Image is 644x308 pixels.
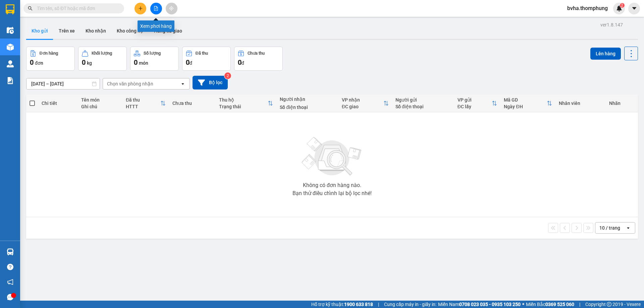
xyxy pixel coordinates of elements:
input: Select a date range. [26,78,100,89]
button: Số lượng0món [130,47,179,71]
div: VP gửi [458,97,492,103]
div: Chưa thu [172,101,212,106]
span: 0 [186,58,190,66]
span: 2 [621,3,623,8]
div: Bạn thử điều chỉnh lại bộ lọc nhé! [292,191,372,196]
div: Chi tiết [42,101,74,106]
button: Kho nhận [80,23,111,39]
span: đơn [35,60,43,66]
span: 0 [82,58,86,66]
svg: open [180,81,185,86]
div: Chưa thu [248,51,265,56]
button: plus [135,3,146,14]
span: 0 [134,58,138,66]
div: Đơn hàng [40,51,58,56]
input: Tìm tên, số ĐT hoặc mã đơn [37,5,116,12]
div: Ngày ĐH [504,104,547,109]
span: Cung cấp máy in - giấy in: [384,301,436,308]
div: Số lượng [144,51,161,56]
span: plus [138,6,143,11]
svg: open [626,225,631,231]
button: Lên hàng [590,48,621,60]
strong: 1900 633 818 [344,302,373,307]
div: 10 / trang [599,225,620,231]
div: ĐC lấy [458,104,492,109]
span: copyright [607,302,611,307]
div: Mã GD [504,97,547,103]
div: Người gửi [395,97,451,103]
span: question-circle [7,264,13,270]
div: Nhân viên [559,101,602,106]
div: Số điện thoại [395,104,451,109]
div: ĐC giao [342,104,383,109]
span: message [7,294,13,300]
span: file-add [154,6,158,11]
span: kg [87,60,92,66]
img: warehouse-icon [7,248,14,255]
th: Toggle SortBy [122,95,169,112]
span: aim [169,6,174,11]
div: Ghi chú [81,104,119,109]
button: Trên xe [53,23,80,39]
span: Miền Nam [438,301,521,308]
button: Đã thu0đ [182,47,231,71]
div: Khối lượng [92,51,112,56]
div: ver 1.8.147 [600,21,623,28]
span: Hỗ trợ kỹ thuật: [311,301,373,308]
div: Thu hộ [219,97,268,103]
strong: 0708 023 035 - 0935 103 250 [459,302,521,307]
span: search [28,6,33,11]
div: Không có đơn hàng nào. [303,183,361,188]
th: Toggle SortBy [500,95,555,112]
div: Đã thu [126,97,160,103]
span: đ [241,60,244,66]
span: | [579,301,580,308]
img: warehouse-icon [7,60,14,67]
img: icon-new-feature [616,5,622,11]
span: đ [190,60,192,66]
div: Số điện thoại [280,105,335,110]
button: aim [166,3,177,14]
div: Đã thu [196,51,208,56]
sup: 2 [224,72,231,79]
button: Khối lượng0kg [78,47,127,71]
button: caret-down [628,3,640,14]
th: Toggle SortBy [216,95,276,112]
img: solution-icon [7,77,14,84]
div: Người nhận [280,97,335,102]
img: warehouse-icon [7,27,14,34]
th: Toggle SortBy [454,95,501,112]
img: logo-vxr [6,4,14,14]
span: Miền Bắc [526,301,574,308]
div: VP nhận [342,97,383,103]
div: Chọn văn phòng nhận [107,80,153,87]
img: warehouse-icon [7,44,14,51]
span: bvha.thomphung [562,4,613,12]
button: file-add [150,3,162,14]
span: | [378,301,379,308]
span: notification [7,279,13,285]
span: ⚪️ [522,303,524,306]
button: Chưa thu0đ [234,47,283,71]
span: caret-down [631,5,637,11]
div: HTTT [126,104,160,109]
sup: 2 [620,3,625,8]
button: Bộ lọc [193,76,228,89]
span: 0 [30,58,34,66]
button: Đơn hàng0đơn [26,47,75,71]
div: Xem phơi hàng [138,20,174,32]
button: Kho công nợ [111,23,149,39]
span: món [139,60,148,66]
div: Tên món [81,97,119,103]
span: 0 [238,58,241,66]
button: Kho gửi [26,23,53,39]
th: Toggle SortBy [338,95,392,112]
div: Nhãn [609,101,635,106]
strong: 0369 525 060 [545,302,574,307]
img: svg+xml;base64,PHN2ZyBjbGFzcz0ibGlzdC1wbHVnX19zdmciIHhtbG5zPSJodHRwOi8vd3d3LnczLm9yZy8yMDAwL3N2Zy... [299,133,366,180]
div: Trạng thái [219,104,268,109]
